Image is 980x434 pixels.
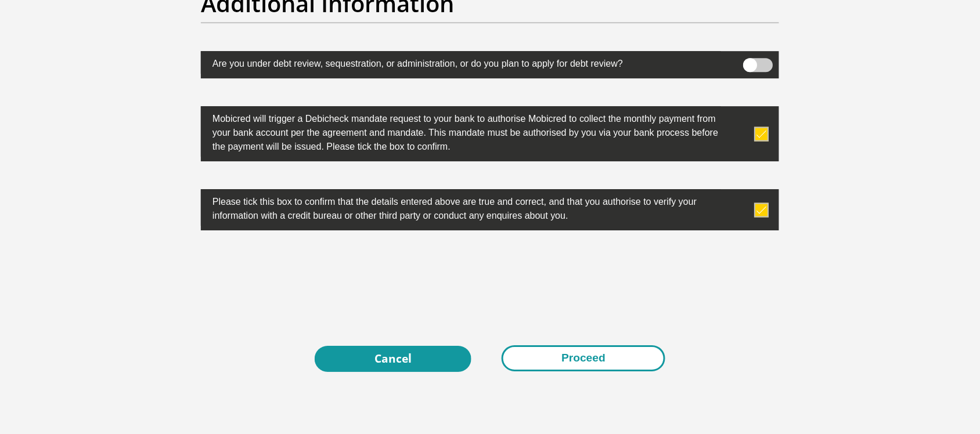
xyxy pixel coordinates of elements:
[201,51,721,74] label: Are you under debt review, sequestration, or administration, or do you plan to apply for debt rev...
[201,189,721,226] label: Please tick this box to confirm that the details entered above are true and correct, and that you...
[402,258,578,303] iframe: reCAPTCHA
[315,346,471,372] a: Cancel
[502,345,665,371] button: Proceed
[201,106,721,157] label: Mobicred will trigger a Debicheck mandate request to your bank to authorise Mobicred to collect t...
